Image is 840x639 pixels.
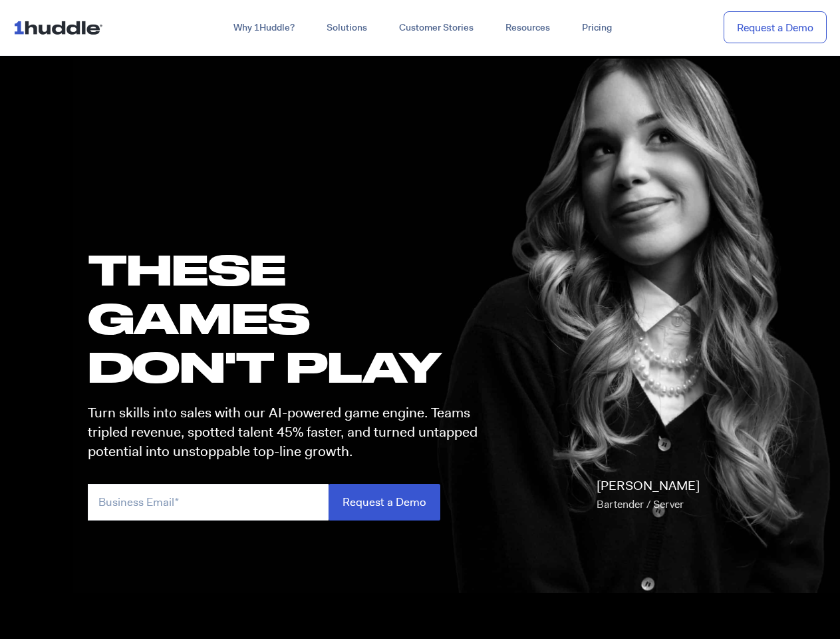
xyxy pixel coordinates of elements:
[724,11,827,44] a: Request a Demo
[217,16,311,40] a: Why 1Huddle?
[597,477,700,514] p: [PERSON_NAME]
[88,245,490,391] h1: these GAMES DON'T PLAY
[490,16,566,40] a: Resources
[597,497,684,511] span: Bartender / Server
[311,16,383,40] a: Solutions
[88,403,490,462] p: Turn skills into sales with our AI-powered game engine. Teams tripled revenue, spotted talent 45%...
[329,484,440,521] input: Request a Demo
[13,15,108,40] img: ...
[566,16,628,40] a: Pricing
[383,16,490,40] a: Customer Stories
[88,484,329,521] input: Business Email*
